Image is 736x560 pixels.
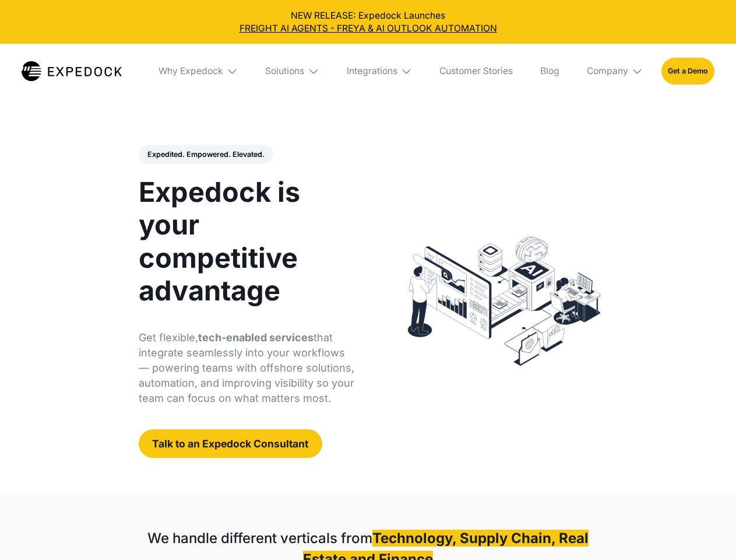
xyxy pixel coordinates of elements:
a: Customer Stories [430,44,522,99]
p: Get flexible, that integrate seamlessly into your workflows — powering teams with offshore soluti... [139,330,355,406]
div: Solutions [265,65,304,77]
a: Talk to an Expedock Consultant [139,429,322,458]
a: FREIGHT AI AGENTS - FREYA & AI OUTLOOK AUTOMATION [9,22,727,35]
h1: Expedock is your competitive advantage [139,176,355,307]
strong: We handle different verticals from [147,530,372,547]
div: Company [577,44,652,99]
strong: tech-enabled services [198,331,314,344]
div: Integrations [347,65,397,77]
div: Why Expedock [159,65,223,77]
a: Get a Demo [661,58,714,84]
iframe: Chat Widget [678,504,736,560]
div: Solutions [256,44,329,99]
div: Company [587,65,628,77]
div: NEW RELEASE: Expedock Launches [9,9,727,35]
a: Blog [531,44,568,99]
div: Why Expedock [149,44,247,99]
div: Integrations [337,44,421,99]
